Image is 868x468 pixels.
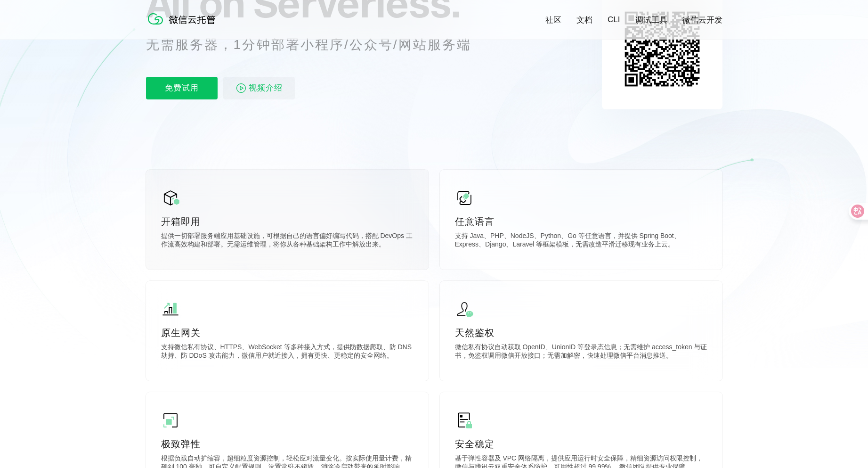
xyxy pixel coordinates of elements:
[576,15,592,25] a: 文档
[161,326,414,339] p: 原生网关
[455,215,707,228] p: 任意语言
[161,343,414,362] p: 支持微信私有协议、HTTPS、WebSocket 等多种接入方式，提供防数据爬取、防 DNS 劫持、防 DDoS 攻击能力，微信用户就近接入，拥有更快、更稳定的安全网络。
[455,232,707,251] p: 支持 Java、PHP、NodeJS、Python、Go 等任意语言，并提供 Spring Boot、Express、Django、Laravel 等框架模板，无需改造平滑迁移现有业务上云。
[161,232,414,251] p: 提供一切部署服务端应用基础设施，可根据自己的语言偏好编写代码，搭配 DevOps 工作流高效构建和部署。无需运维管理，将你从各种基础架构工作中解放出来。
[146,9,221,28] img: 微信云托管
[146,77,218,99] p: 免费试用
[635,15,667,25] a: 调试工具
[161,437,414,451] p: 极致弹性
[146,22,221,30] a: 微信云托管
[455,343,707,362] p: 微信私有协议自动获取 OpenID、UnionID 等登录态信息；无需维护 access_token 与证书，免鉴权调用微信开放接口；无需加解密，快速处理微信平台消息推送。
[608,15,620,25] a: CLI
[682,15,722,25] a: 微信云开发
[146,35,489,54] p: 无需服务器，1分钟部署小程序/公众号/网站服务端
[455,437,707,451] p: 安全稳定
[455,326,707,339] p: 天然鉴权
[235,82,247,94] img: video_play.svg
[161,215,414,228] p: 开箱即用
[545,15,561,25] a: 社区
[249,77,283,99] span: 视频介绍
